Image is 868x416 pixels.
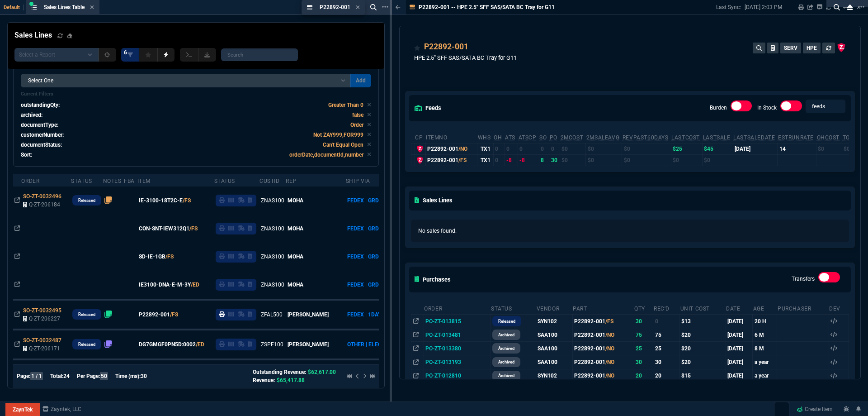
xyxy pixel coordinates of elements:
[14,225,20,232] nx-icon: Open In Opposite Panel
[623,134,669,141] abbr: Total revenue past 60 days
[29,345,60,352] span: Q-ZT-206171
[586,134,619,141] abbr: Avg Sale from SO invoices for 2 months
[536,369,573,383] td: SYN102
[634,328,653,342] td: 75
[63,373,70,379] span: 24
[560,143,586,154] td: $0
[170,311,178,319] a: /FS
[382,3,388,11] nx-icon: Open New Tab
[498,372,514,379] p: archived
[21,111,42,119] p: archived:
[425,373,461,379] span: PO-ZT-012810
[622,154,671,166] td: $0
[253,369,306,375] span: Outstanding Revenue:
[780,100,802,115] div: In-Stock
[653,355,680,369] td: 30
[286,177,297,185] div: Rep
[347,197,379,204] span: FEDEX | GRD
[703,134,731,141] abbr: The last SO Inv price. No time limit. (ignore zeros)
[425,344,489,353] nx-fornida-value: PO-ZT-013380
[425,358,489,366] nx-fornida-value: PO-ZT-013193
[350,122,363,128] code: Order
[731,100,752,115] div: Burden
[14,197,20,204] nx-icon: Open In Opposite Panel
[493,154,505,166] td: 0
[572,342,634,355] td: P22892-001
[14,30,52,41] h4: Sales Lines
[803,43,821,53] button: HPE
[183,196,191,205] a: /FS
[605,332,614,338] span: /NO
[778,134,814,141] abbr: Total sales within a 30 day window based on last time there was inventory
[141,373,147,379] span: 30
[844,2,856,13] nx-icon: Close Workbench
[288,253,303,260] span: MOHA
[753,355,777,369] td: a year
[572,301,634,315] th: Part
[536,301,573,315] th: Vendor
[261,253,284,260] span: ZNAS100
[71,177,92,185] div: Status
[586,143,622,154] td: $0
[191,281,199,289] a: /ED
[139,253,165,261] span: SD-IE-1GB
[44,4,85,10] span: Sales Lines Table
[680,355,726,369] td: $20
[549,154,560,166] td: 30
[830,2,844,13] nx-icon: Search
[634,314,653,328] td: 30
[139,225,189,233] span: CON-SNT-IEW312Q1
[17,373,30,379] span: Page:
[139,311,170,319] span: P22892-001
[347,253,379,260] span: FEDEX | GRD
[347,225,379,232] span: FEDEX | GRD
[415,130,425,143] th: cp
[21,91,371,97] h6: Current Filters
[653,369,680,383] td: 20
[415,104,441,112] h5: feeds
[30,372,43,380] span: 1 / 1
[536,314,573,328] td: SYN102
[726,342,753,355] td: [DATE]
[726,301,753,315] th: Date
[634,342,653,355] td: 25
[323,142,363,148] code: Can't Equal Open
[139,340,196,349] span: DG7GMGF0PN5D:0002
[78,197,95,204] p: Released
[536,355,573,369] td: SAA100
[415,275,451,284] h5: Purchases
[539,143,549,154] td: 0
[414,41,420,53] div: Add to Watchlist
[415,196,453,205] h5: Sales Lines
[313,132,363,138] code: Not ZAY999,FOR999
[261,225,284,232] span: ZNAS100
[653,314,680,328] td: 0
[680,301,726,315] th: Unit Cost
[498,359,514,366] p: archived
[21,151,32,159] p: Sort:
[78,341,95,348] p: Released
[424,41,468,53] a: P22892-001
[425,317,489,325] nx-fornida-value: PO-ZT-013815
[288,282,303,288] span: MOHA
[680,342,726,355] td: $20
[4,5,24,10] span: Default
[137,177,151,185] div: Item
[605,345,614,352] span: /NO
[778,143,816,154] td: 14
[753,342,777,355] td: 8 M
[214,177,236,185] div: Status
[653,301,680,315] th: Rec'd
[427,156,476,164] div: P22892-001
[505,154,518,166] td: -8
[572,369,634,383] td: P22892-001
[536,342,573,355] td: SAA100
[757,105,777,111] label: In-Stock
[21,141,62,149] p: documentStatus:
[498,318,515,325] p: Released
[104,312,113,319] nx-fornida-erp-notes: number
[425,331,489,339] nx-fornida-value: PO-ZT-013481
[491,301,536,315] th: Status
[536,328,573,342] td: SAA100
